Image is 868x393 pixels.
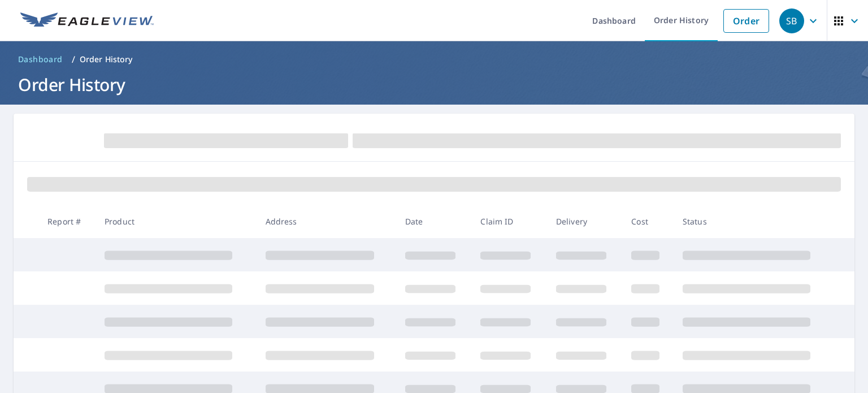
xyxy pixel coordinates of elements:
p: Order History [80,54,133,65]
th: Delivery [547,205,622,238]
th: Address [257,205,396,238]
th: Product [96,205,257,238]
th: Claim ID [471,205,546,238]
span: Dashboard [18,54,63,65]
a: Dashboard [14,50,67,68]
th: Status [674,205,835,238]
nav: breadcrumb [14,50,854,68]
th: Date [396,205,471,238]
li: / [72,53,75,66]
th: Report # [38,205,96,238]
th: Cost [622,205,674,238]
img: EV Logo [20,12,154,29]
h1: Order History [14,73,854,96]
div: SB [779,8,804,33]
a: Order [723,9,769,33]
